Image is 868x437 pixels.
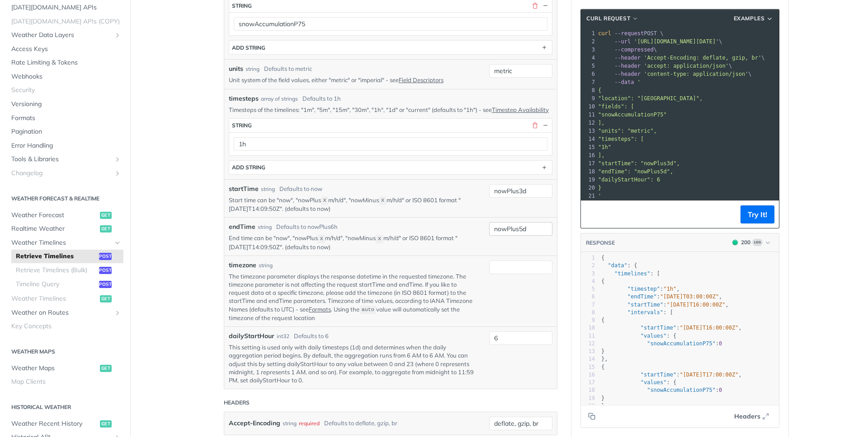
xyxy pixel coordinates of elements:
span: "timesteps": [ [598,136,644,142]
div: 1 [581,29,596,37]
span: "startTime" [627,302,663,308]
label: endTime [229,222,255,232]
span: { [601,364,604,370]
a: [DATE][DOMAIN_NAME] APIs (COPY) [7,15,123,28]
div: 2 [581,37,596,46]
a: Map Clients [7,375,123,389]
button: Show subpages for Weather on Routes [114,309,121,316]
span: ' [637,79,641,85]
span: "units": "metric", [598,128,657,134]
span: Key Concepts [11,322,121,331]
div: 4 [581,54,596,62]
div: string [261,185,275,193]
span: X [320,236,323,242]
a: Weather Data LayersShow subpages for Weather Data Layers [7,28,123,42]
button: Copy to clipboard [585,208,598,221]
h2: Historical Weather [7,403,123,411]
span: --url [614,38,631,45]
span: "[DATE]T16:00:00Z" [679,325,738,331]
span: ], [598,152,604,158]
div: string [259,261,273,270]
span: [DATE][DOMAIN_NAME] APIs (COPY) [11,17,121,26]
span: Formats [11,114,121,123]
span: get [100,365,112,372]
span: Timeline Query [16,280,97,289]
span: "[DATE]T16:00:00Z" [667,302,726,308]
a: Field Descriptors [399,76,443,84]
span: Headers [734,412,760,421]
a: Weather Mapsget [7,362,123,375]
div: 11 [581,332,595,340]
span: "dailyStartHour": 6 [598,177,660,183]
span: Weather Timelines [11,294,98,303]
span: [DATE][DOMAIN_NAME] APIs [11,3,121,12]
button: Copy to clipboard [585,409,598,423]
span: --header [614,55,641,61]
div: Defaults to now [279,185,322,194]
a: Rate Limiting & Tokens [7,56,123,70]
p: Timesteps of the timelines: "1m", "5m", "15m", "30m", "1h", "1d" or "current" (defaults to "1h") ... [229,106,552,114]
span: Retrieve Timelines [16,252,97,261]
span: Weather Timelines [11,238,112,247]
label: units [229,64,243,74]
div: string [283,417,297,430]
span: Rate Limiting & Tokens [11,58,121,67]
div: 5 [581,285,595,293]
span: Realtime Weather [11,224,98,233]
span: --data [614,79,634,85]
span: "endTime": "nowPlus5d", [598,168,673,175]
label: startTime [229,184,259,194]
span: '[URL][DOMAIN_NAME][DATE]' [634,38,719,45]
span: 0 [719,387,722,393]
div: 10 [581,324,595,332]
div: array of strings [261,95,298,103]
a: Webhooks [7,70,123,84]
span: "1h" [598,144,611,150]
span: Map Clients [11,377,121,386]
span: cURL Request [586,14,630,23]
span: --compressed [614,46,654,53]
span: : { [601,262,637,269]
div: 19 [581,176,596,184]
span: \ [598,46,657,53]
div: 4 [581,278,595,285]
div: 12 [581,119,596,127]
div: 2 [581,262,595,270]
div: 3 [581,46,596,54]
div: 15 [581,143,596,151]
p: Start time can be "now", "nowPlus m/h/d", "nowMinus m/h/d" or ISO 8601 format "[DATE]T14:09:50Z".... [229,196,476,213]
div: 16 [581,151,596,159]
div: 10 [581,102,596,111]
div: 5 [581,62,596,70]
div: 9 [581,94,596,102]
span: 'accept: application/json' [644,63,729,69]
span: \ [598,55,765,61]
span: 'content-type: application/json' [644,71,748,77]
span: Retrieve Timelines (Bulk) [16,266,97,275]
span: "startTime" [641,325,676,331]
div: 16 [581,371,595,379]
span: : , [601,286,680,292]
div: 9 [581,316,595,324]
div: 21 [581,192,596,200]
button: RESPONSE [585,238,615,247]
div: 17 [581,159,596,167]
p: The timezone parameter displays the response datetime in the requested timezone. The timezone par... [229,272,476,322]
span: "startTime": "nowPlus3d", [598,160,680,167]
div: 15 [581,363,595,371]
span: "snowAccumulationP75" [647,387,716,393]
div: 6 [581,70,596,78]
div: Defaults to deflate, gzip, br [324,417,397,430]
button: string [229,119,552,132]
div: 17 [581,379,595,386]
div: required [299,417,320,430]
button: Hide [541,1,549,9]
span: \ [598,71,752,77]
div: 13 [581,127,596,135]
a: Tools & LibrariesShow subpages for Tools & Libraries [7,153,123,166]
span: "timelines" [614,270,650,277]
span: : , [601,325,742,331]
span: curl [598,30,611,37]
button: Headers [729,409,774,423]
span: "snowAccumulationP75" [598,112,667,118]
